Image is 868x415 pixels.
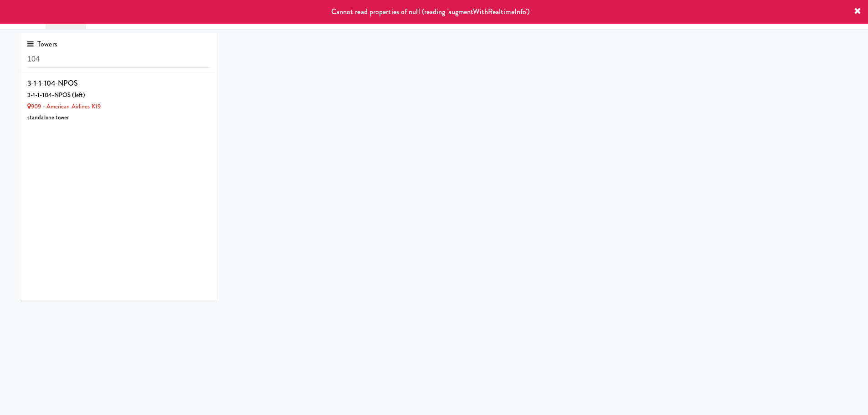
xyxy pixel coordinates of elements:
[27,39,57,49] span: Towers
[27,51,210,68] input: Search towers
[331,6,530,17] span: Cannot read properties of null (reading 'augmentWithRealtimeInfo')
[27,77,210,90] div: 3-1-1-104-NPOS
[27,112,210,123] div: standalone tower
[21,73,217,127] li: 3-1-1-104-NPOS3-1-1-104-NPOS (left) 909 - American Airlines K19standalone tower
[27,102,101,111] a: 909 - American Airlines K19
[27,90,210,101] div: 3-1-1-104-NPOS (left)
